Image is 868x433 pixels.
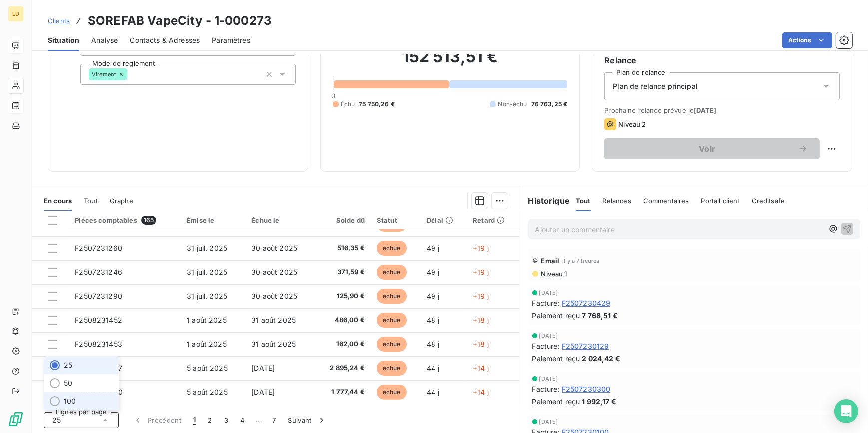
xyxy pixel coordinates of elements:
[187,410,202,431] button: 1
[64,378,72,388] span: 50
[613,81,698,91] span: Plan de relance principal
[540,270,567,278] span: Niveau 1
[520,195,570,207] h6: Historique
[582,353,620,364] span: 2 024,42 €
[212,35,250,45] span: Paramètres
[251,316,296,324] span: 31 août 2025
[333,47,568,77] h2: 152 513,51 €
[539,419,558,425] span: [DATE]
[562,384,611,394] span: F2507230300
[251,292,297,300] span: 30 août 2025
[532,298,560,308] span: Facture :
[187,244,227,252] span: 31 juil. 2025
[187,388,228,396] span: 5 août 2025
[321,387,365,397] span: 1 777,44 €
[604,106,840,114] span: Prochaine relance prévue le
[234,410,250,431] button: 4
[64,360,72,370] span: 25
[127,410,187,431] button: Précédent
[187,316,227,324] span: 1 août 2025
[473,292,489,300] span: +19 j
[782,32,832,48] button: Actions
[427,388,439,396] span: 44 j
[187,364,228,372] span: 5 août 2025
[498,100,527,109] span: Non-échu
[75,316,122,324] span: F2508231452
[341,100,355,109] span: Échu
[532,341,560,351] span: Facture :
[427,316,439,324] span: 48 j
[88,12,272,30] h3: SOREFAB VapeCity - 1-000273
[427,340,439,348] span: 48 j
[321,291,365,301] span: 125,90 €
[251,244,297,252] span: 30 août 2025
[8,6,24,22] div: LD
[604,54,840,66] h6: Relance
[8,411,24,427] img: Logo LeanPay
[377,216,415,224] div: Statut
[75,340,122,348] span: F2508231453
[130,35,200,45] span: Contacts & Adresses
[473,216,513,224] div: Retard
[251,216,309,224] div: Échue le
[187,216,239,224] div: Émise le
[582,396,616,407] span: 1 992,17 €
[75,216,175,225] div: Pièces comptables
[427,216,461,224] div: Délai
[618,120,646,128] span: Niveau 2
[427,268,439,276] span: 49 j
[251,364,275,372] span: [DATE]
[377,313,407,328] span: échue
[604,138,820,159] button: Voir
[539,290,558,296] span: [DATE]
[48,16,70,26] a: Clients
[92,71,116,77] span: Virement
[427,364,439,372] span: 44 j
[218,410,234,431] button: 3
[266,410,282,431] button: 7
[377,289,407,304] span: échue
[91,35,118,45] span: Analyse
[321,363,365,373] span: 2 895,24 €
[576,197,591,205] span: Tout
[473,244,489,252] span: +19 j
[193,415,196,425] span: 1
[643,197,689,205] span: Commentaires
[541,257,560,265] span: Email
[251,388,275,396] span: [DATE]
[562,298,611,308] span: F2507230429
[377,385,407,400] span: échue
[282,410,333,431] button: Suivant
[377,265,407,280] span: échue
[250,412,266,428] span: …
[75,268,122,276] span: F2507231246
[321,216,365,224] div: Solde dû
[562,341,609,351] span: F2507230129
[187,340,227,348] span: 1 août 2025
[539,376,558,382] span: [DATE]
[532,353,580,364] span: Paiement reçu
[321,243,365,253] span: 516,35 €
[64,396,76,406] span: 100
[187,268,227,276] span: 31 juil. 2025
[110,197,133,205] span: Graphe
[427,244,439,252] span: 49 j
[539,333,558,339] span: [DATE]
[52,415,61,425] span: 25
[321,339,365,349] span: 162,00 €
[377,337,407,352] span: échue
[251,268,297,276] span: 30 août 2025
[331,92,335,100] span: 0
[473,340,489,348] span: +18 j
[44,197,72,205] span: En cours
[321,267,365,277] span: 371,59 €
[473,268,489,276] span: +19 j
[532,310,580,321] span: Paiement reçu
[616,145,798,153] span: Voir
[473,316,489,324] span: +18 j
[359,100,395,109] span: 75 750,26 €
[701,197,740,205] span: Portail client
[127,70,135,79] input: Ajouter une valeur
[187,292,227,300] span: 31 juil. 2025
[694,106,716,114] span: [DATE]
